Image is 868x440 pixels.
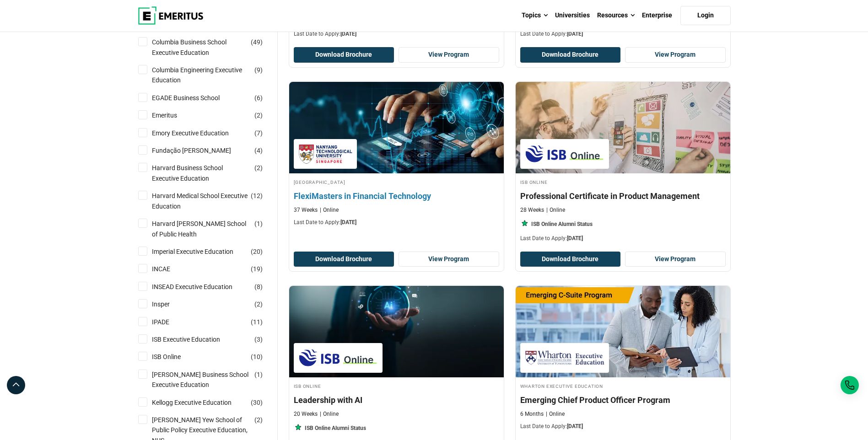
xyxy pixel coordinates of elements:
[152,191,269,211] a: Harvard Medical School Executive Education
[152,264,189,274] a: INCAE
[253,192,260,199] span: 12
[253,399,260,406] span: 30
[257,66,260,74] span: 9
[253,353,260,360] span: 10
[253,38,260,46] span: 49
[294,252,394,267] button: Download Brochure
[152,65,269,86] a: Columbia Engineering Executive Education
[257,300,260,308] span: 2
[680,6,731,25] a: Login
[251,317,263,327] span: ( )
[152,128,247,138] a: Emory Executive Education
[525,144,604,164] img: ISB Online
[152,37,269,58] a: Columbia Business School Executive Education
[567,423,583,429] span: [DATE]
[253,248,260,255] span: 20
[294,410,318,418] p: 20 Weeks
[516,82,730,247] a: Project Management Course by ISB Online - October 1, 2025 ISB Online ISB Online Professional Cert...
[257,94,260,102] span: 6
[294,190,499,202] h4: FlexiMasters in Financial Technology
[254,219,263,229] span: ( )
[516,82,730,173] img: Professional Certificate in Product Management | Online Project Management Course
[257,416,260,424] span: 2
[253,265,260,273] span: 19
[254,145,263,156] span: ( )
[251,264,263,274] span: ( )
[294,47,394,63] button: Download Brochure
[251,191,263,201] span: ( )
[520,382,726,390] h4: Wharton Executive Education
[625,47,726,63] a: View Program
[531,220,593,228] p: ISB Online Alumni Status
[520,252,621,267] button: Download Brochure
[289,286,504,377] img: Leadership with AI | Online AI and Machine Learning Course
[251,247,263,257] span: ( )
[257,147,260,154] span: 4
[152,247,252,257] a: Imperial Executive Education
[257,112,260,119] span: 2
[251,37,263,47] span: ( )
[254,65,263,75] span: ( )
[152,163,269,183] a: Harvard Business School Executive Education
[520,235,726,242] p: Last Date to Apply:
[257,283,260,290] span: 8
[520,178,726,186] h4: ISB Online
[152,299,188,309] a: Insper
[294,178,499,186] h4: [GEOGRAPHIC_DATA]
[320,206,339,214] p: Online
[257,220,260,227] span: 1
[257,129,260,137] span: 7
[520,423,726,430] p: Last Date to Apply:
[254,415,263,425] span: ( )
[251,397,263,408] span: ( )
[294,382,499,390] h4: ISB Online
[257,336,260,343] span: 3
[625,252,726,267] a: View Program
[516,286,730,377] img: Emerging Chief Product Officer Program | Online Product Design and Innovation Course
[320,410,339,418] p: Online
[254,163,263,173] span: ( )
[298,144,353,164] img: Nanyang Technological University
[257,164,260,172] span: 2
[289,82,504,231] a: Business Management Course by Nanyang Technological University - October 1, 2025 Nanyang Technolo...
[520,394,726,406] h4: Emerging Chief Product Officer Program
[520,410,544,418] p: 6 Months
[340,219,356,225] span: [DATE]
[254,282,263,292] span: ( )
[520,190,726,202] h4: Professional Certificate in Product Management
[520,206,544,214] p: 28 Weeks
[294,30,499,38] p: Last Date to Apply:
[399,252,499,267] a: View Program
[340,31,356,37] span: [DATE]
[305,424,366,432] p: ISB Online Alumni Status
[567,235,583,241] span: [DATE]
[294,394,499,406] h4: Leadership with AI
[298,348,378,368] img: ISB Online
[251,352,263,362] span: ( )
[546,206,565,214] p: Online
[254,93,263,103] span: ( )
[254,110,263,120] span: ( )
[254,334,263,344] span: ( )
[516,286,730,435] a: Product Design and Innovation Course by Wharton Executive Education - October 1, 2025 Wharton Exe...
[520,47,621,63] button: Download Brochure
[152,282,251,292] a: INSEAD Executive Education
[567,31,583,37] span: [DATE]
[294,219,499,226] p: Last Date to Apply:
[152,145,249,156] a: Fundação [PERSON_NAME]
[254,299,263,309] span: ( )
[152,219,269,239] a: Harvard [PERSON_NAME] School of Public Health
[257,371,260,378] span: 1
[278,77,514,178] img: FlexiMasters in Financial Technology | Online Business Management Course
[152,370,269,390] a: [PERSON_NAME] Business School Executive Education
[152,110,195,120] a: Emeritus
[520,30,726,38] p: Last Date to Apply:
[152,352,199,362] a: ISB Online
[399,47,499,63] a: View Program
[152,334,238,344] a: ISB Executive Education
[294,206,318,214] p: 37 Weeks
[525,348,604,368] img: Wharton Executive Education
[254,370,263,380] span: ( )
[152,317,188,327] a: IPADE
[254,128,263,138] span: ( )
